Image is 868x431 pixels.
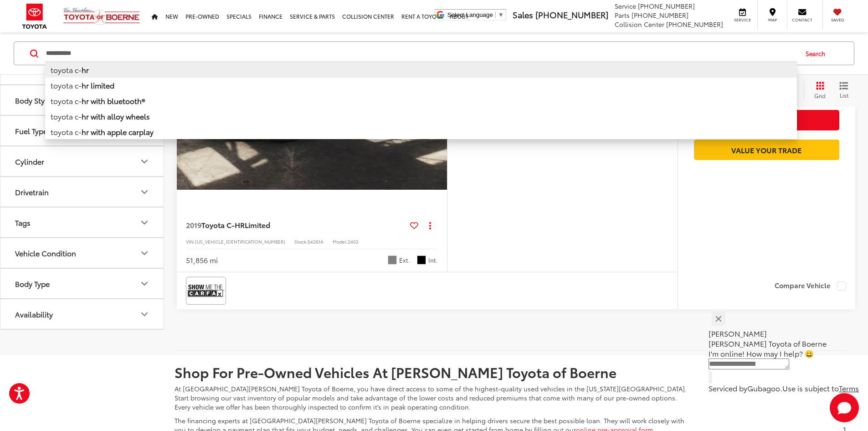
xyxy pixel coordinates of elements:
span: Grid [814,92,826,99]
button: Body TypeBody Type [0,269,164,298]
li: toyota c- [45,93,797,109]
a: Value Your Trade [694,140,839,160]
span: [PHONE_NUMBER] [632,10,688,20]
span: [PHONE_NUMBER] [666,20,723,29]
span: Limited [245,219,270,230]
button: List View [832,81,855,99]
div: Drivetrain [15,187,49,196]
li: toyota c- [45,109,797,124]
button: Search [797,42,838,65]
div: Vehicle Condition [139,247,150,258]
svg: Start Chat [830,393,859,422]
button: Fuel TypeFuel Type [0,116,164,145]
li: toyota c- [45,78,797,93]
span: Ext. [399,256,410,265]
li: toyota c- [45,62,797,78]
span: ​ [495,11,496,18]
span: [PHONE_NUMBER] [638,1,695,10]
span: ▼ [498,11,504,18]
span: Black [417,255,426,265]
span: List [839,91,848,99]
b: hr limited [82,80,114,90]
a: Select Language​ [447,11,504,18]
button: Body StyleBody Style [0,85,164,115]
span: Int. [428,256,438,265]
b: hr with alloy wheels [82,111,150,121]
a: 2019Toyota C-HRLimited [186,220,406,230]
span: Map [762,17,782,23]
span: 54261A [308,238,324,245]
div: Tags [15,218,31,227]
span: Sales [513,9,533,21]
div: Vehicle Condition [15,249,76,257]
img: View CARFAX report [188,279,224,303]
span: 2019 [186,219,201,230]
img: Vic Vaughan Toyota of Boerne [63,7,140,26]
span: Collision Center [615,20,664,29]
span: Saved [827,17,847,23]
div: Body Type [139,278,150,289]
div: Fuel Type [15,126,47,135]
span: Service [732,17,753,23]
span: VIN: [186,238,195,245]
span: Contact [792,17,812,23]
span: Toyota C-HR [201,219,245,230]
span: Parts [615,10,630,20]
div: Body Type [15,279,50,288]
h2: Shop For Pre-Owned Vehicles At [PERSON_NAME] Toyota of Boerne [175,364,694,379]
span: Model: [333,238,348,245]
span: Gray [388,255,397,265]
div: Tags [139,217,150,228]
span: 2402 [348,238,359,245]
div: Cylinder [15,157,44,166]
span: dropdown dots [429,222,431,229]
button: DrivetrainDrivetrain [0,177,164,207]
button: Toggle Chat Window [830,393,859,422]
span: Stock: [294,238,308,245]
button: CylinderCylinder [0,146,164,176]
label: Compare Vehicle [775,281,846,291]
span: Select Language [447,11,493,18]
span: [US_VEHICLE_IDENTIFICATION_NUMBER] [195,238,285,245]
span: Service [615,1,636,10]
input: Search by Make, Model, or Keyword [45,42,797,64]
div: Availability [15,310,53,318]
button: TagsTags [0,208,164,237]
span: [PHONE_NUMBER] [535,9,608,21]
button: Grid View [804,81,832,99]
button: AvailabilityAvailability [0,299,164,329]
b: hr [82,64,89,75]
b: hr with apple carplay [82,126,154,137]
div: Body Style [15,96,51,104]
li: toyota c- [45,124,797,140]
b: hr with bluetooth® [82,95,145,106]
button: Vehicle ConditionVehicle Condition [0,238,164,268]
p: At [GEOGRAPHIC_DATA][PERSON_NAME] Toyota of Boerne, you have direct access to some of the highest... [175,384,694,411]
div: Availability [139,308,150,319]
div: Cylinder [139,156,150,166]
div: 51,856 mi [186,255,218,265]
div: Drivetrain [139,186,150,197]
button: Actions [422,217,438,233]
